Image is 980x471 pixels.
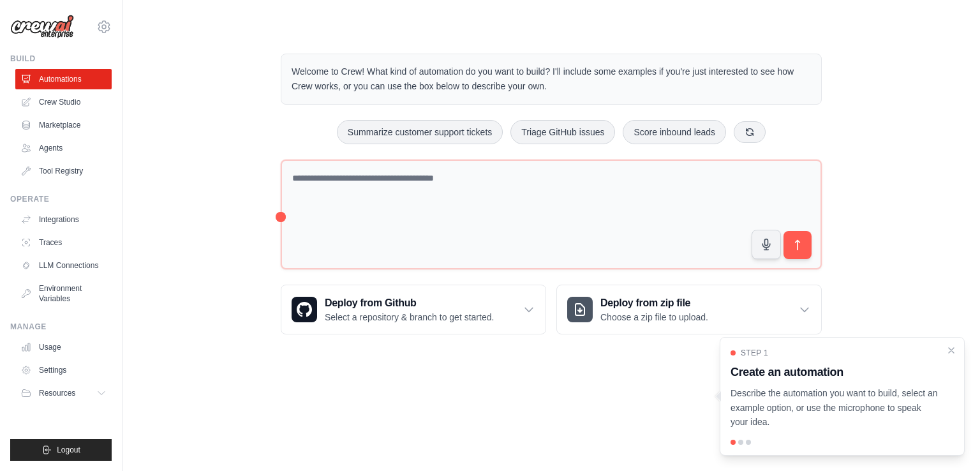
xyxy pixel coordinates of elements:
button: Resources [15,383,112,403]
img: Logo [10,15,74,39]
p: Welcome to Crew! What kind of automation do you want to build? I'll include some examples if you'... [292,64,811,94]
div: Operate [10,194,112,204]
div: Manage [10,322,112,332]
button: Logout [10,439,112,461]
div: Build [10,54,112,64]
a: Integrations [15,209,112,230]
span: Logout [57,445,80,455]
a: Usage [15,337,112,357]
button: Triage GitHub issues [510,120,615,144]
a: Automations [15,69,112,89]
a: Tool Registry [15,161,112,181]
a: Marketplace [15,115,112,135]
h3: Create an automation [731,363,939,381]
p: Choose a zip file to upload. [600,311,708,324]
h3: Deploy from Github [325,295,494,311]
iframe: Chat Widget [916,410,980,471]
a: Agents [15,138,112,158]
button: Close walkthrough [946,345,956,355]
a: Settings [15,360,112,380]
span: Step 1 [741,348,768,358]
a: Environment Variables [15,278,112,309]
p: Select a repository & branch to get started. [325,311,494,324]
a: LLM Connections [15,255,112,276]
p: Describe the automation you want to build, select an example option, or use the microphone to spe... [731,386,939,430]
button: Summarize customer support tickets [337,120,503,144]
span: Resources [39,388,75,398]
button: Score inbound leads [623,120,726,144]
a: Traces [15,232,112,253]
a: Crew Studio [15,92,112,112]
h3: Deploy from zip file [600,295,708,311]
